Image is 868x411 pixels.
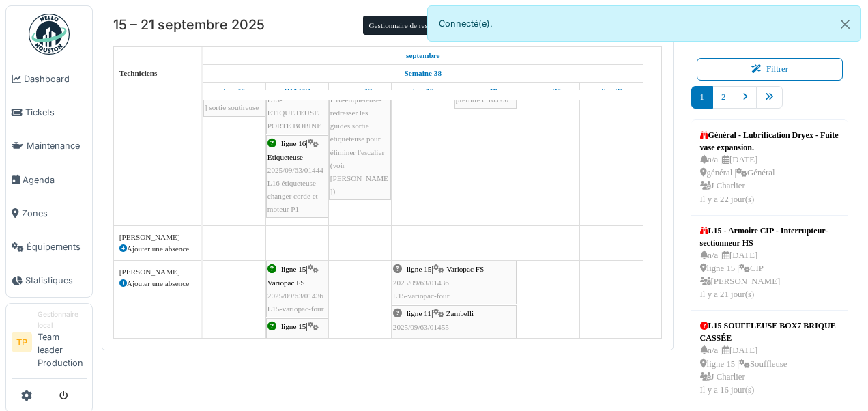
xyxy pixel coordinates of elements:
[700,344,840,397] div: n/a | [DATE] ligne 15 | Souffleuse J Charlier Il y a 16 jour(s)
[25,274,87,287] span: Statistiques
[712,86,734,109] a: 2
[267,166,323,174] span: 2025/09/63/01444
[267,320,327,386] div: |
[27,139,87,152] span: Maintenance
[12,332,32,352] li: TP
[29,14,70,55] img: Badge_color-CXgf-gQk.svg
[267,292,323,300] span: 2025/09/63/01436
[25,106,87,119] span: Tickets
[471,83,501,100] a: 19 septembre 2025
[22,207,87,220] span: Zones
[6,230,92,264] a: Équipements
[119,231,195,243] div: [PERSON_NAME]
[267,96,321,130] span: L15-ETIQUETEUSE PORTE BOBINE
[393,307,515,360] div: |
[6,197,92,230] a: Zones
[330,54,390,198] div: |
[38,309,87,330] div: Gestionnaire local
[119,278,195,289] div: Ajouter une absence
[220,83,248,100] a: 15 septembre 2025
[119,243,195,255] div: Ajouter une absence
[119,266,195,278] div: [PERSON_NAME]
[363,16,456,35] button: Gestionnaire de ressources
[407,309,431,317] span: ligne 11
[533,83,564,100] a: 20 septembre 2025
[697,316,843,400] a: L15 SOUFFLEUSE BOX7 BRIQUE CASSÉE n/a |[DATE] ligne 15 |Souffleuse J CharlierIl y a 16 jour(s)
[12,309,87,378] a: TP Gestionnaire localTeam leader Production
[700,225,840,249] div: L15 - Armoire CIP - Interrupteur-sectionneur HS
[700,249,840,302] div: n/a | [DATE] ligne 15 | CIP [PERSON_NAME] Il y a 21 jour(s)
[6,129,92,162] a: Maintenance
[281,322,306,330] span: ligne 15
[697,221,843,305] a: L15 - Armoire CIP - Interrupteur-sectionneur HS n/a |[DATE] ligne 15 |CIP [PERSON_NAME]Il y a 21 ...
[407,265,431,273] span: ligne 15
[24,72,87,85] span: Dashboard
[830,6,860,42] button: Close
[446,309,474,317] span: Zambelli
[393,263,515,302] div: |
[697,58,843,81] button: Filtrer
[691,86,713,109] a: 1
[23,173,87,186] span: Agenda
[446,265,484,273] span: Variopac FS
[393,292,450,300] span: L15-variopac-four
[700,129,840,154] div: Général - Lubrification Dryex - Fuite vase expansion.
[393,336,508,357] span: L11-[PERSON_NAME] porte bobine droite
[6,163,92,197] a: Agenda
[697,126,843,210] a: Général - Lubrification Dryex - Fuite vase expansion. n/a |[DATE] général |Général J CharlierIl y...
[6,264,92,297] a: Statistiques
[281,83,314,100] a: 16 septembre 2025
[700,154,840,206] div: n/a | [DATE] général | Général J Charlier Il y a 22 jour(s)
[38,309,87,375] li: Team leader Production
[267,137,327,216] div: |
[403,47,444,64] a: 15 septembre 2025
[267,153,303,161] span: Etiqueteuse
[27,240,87,253] span: Équipements
[267,304,324,313] span: L15-variopac-four
[267,179,318,213] span: L16 étiqueteuse changer corde et moteur P1
[113,17,265,33] h2: 15 – 21 septembre 2025
[267,279,305,287] span: Variopac FS
[345,83,375,100] a: 17 septembre 2025
[700,320,840,344] div: L15 SOUFFLEUSE BOX7 BRIQUE CASSÉE
[281,139,306,147] span: ligne 16
[281,265,306,273] span: ligne 15
[267,336,310,344] span: Variopac TFS
[393,323,449,331] span: 2025/09/63/01455
[401,65,445,82] a: Semaine 38
[6,62,92,96] a: Dashboard
[691,86,849,119] nav: pager
[427,5,861,42] div: Connecté(e).
[6,96,92,129] a: Tickets
[267,263,327,315] div: |
[596,83,626,100] a: 21 septembre 2025
[393,279,449,287] span: 2025/09/63/01436
[409,83,437,100] a: 18 septembre 2025
[119,69,158,77] span: Techniciens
